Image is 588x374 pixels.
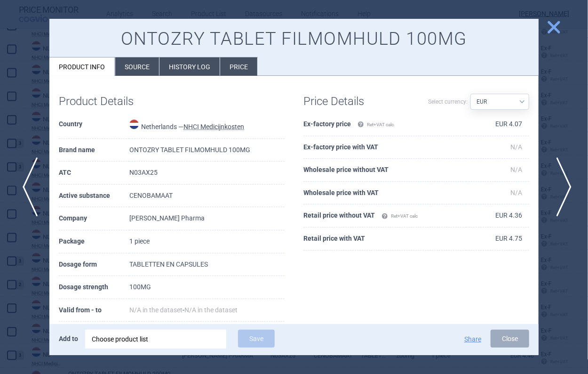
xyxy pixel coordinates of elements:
[303,159,466,182] th: Wholesale price without VAT
[59,95,172,108] h1: Product Details
[59,230,129,253] th: Package
[303,182,466,205] th: Wholesale price with VAT
[129,185,285,208] td: CENOBAMAAT
[466,113,529,136] td: EUR 4.07
[49,57,115,76] li: Product info
[59,322,129,345] th: Market supply
[303,228,466,251] th: Retail price with VAT
[466,228,529,251] td: EUR 4.75
[303,136,466,159] th: Ex-factory price with VAT
[303,95,416,108] h1: Price Details
[129,299,285,322] td: -
[85,330,226,349] div: Choose product list
[303,113,466,136] th: Ex-factory price
[59,253,129,276] th: Dosage form
[129,113,285,139] td: Netherlands —
[129,276,285,299] td: 100MG
[129,120,139,129] img: Netherlands
[303,204,466,228] th: Retail price without VAT
[115,57,159,76] li: Source
[159,57,220,76] li: History log
[59,162,129,185] th: ATC
[59,28,529,50] h1: ONTOZRY TABLET FILMOMHULD 100MG
[129,253,285,276] td: TABLETTEN EN CAPSULES
[129,139,285,162] td: ONTOZRY TABLET FILMOMHULD 100MG
[59,299,129,322] th: Valid from - to
[59,207,129,230] th: Company
[358,122,394,127] span: Ret+VAT calc
[184,306,238,314] span: N/A in the dataset
[238,330,275,348] button: Save
[92,330,220,349] div: Choose product list
[464,336,481,342] button: Share
[59,139,129,162] th: Brand name
[59,276,129,299] th: Dosage strength
[129,207,285,230] td: [PERSON_NAME] Pharma
[59,113,129,139] th: Country
[510,189,522,196] span: N/A
[381,213,418,219] span: Ret+VAT calc
[183,123,244,130] abbr: NHCI Medicijnkosten — Online database of drug prices developed by the National Health Care Instit...
[510,143,522,151] span: N/A
[220,57,257,76] li: Price
[466,204,529,228] td: EUR 4.36
[428,94,468,110] label: Select currency:
[129,230,285,253] td: 1 piece
[510,166,522,173] span: N/A
[129,162,285,185] td: N03AX25
[59,185,129,208] th: Active substance
[129,306,183,314] span: N/A in the dataset
[491,330,529,348] button: Close
[59,330,78,348] p: Add to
